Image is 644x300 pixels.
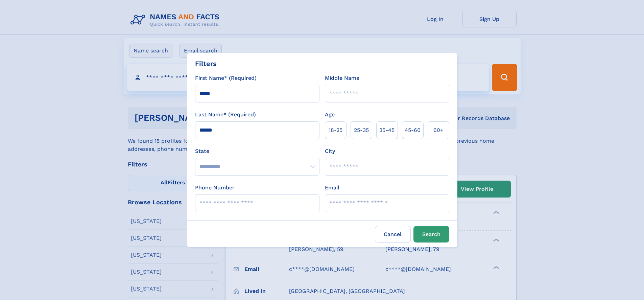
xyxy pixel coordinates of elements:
[375,226,411,243] label: Cancel
[195,111,256,119] label: Last Name* (Required)
[325,184,339,192] label: Email
[433,126,444,134] span: 60+
[195,184,235,192] label: Phone Number
[195,74,257,82] label: First Name* (Required)
[195,147,319,155] label: State
[405,126,421,134] span: 45‑60
[354,126,369,134] span: 25‑35
[195,59,217,69] div: Filters
[379,126,395,134] span: 35‑45
[329,126,342,134] span: 18‑25
[325,147,335,155] label: City
[325,111,335,119] label: Age
[413,226,449,243] button: Search
[325,74,359,82] label: Middle Name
